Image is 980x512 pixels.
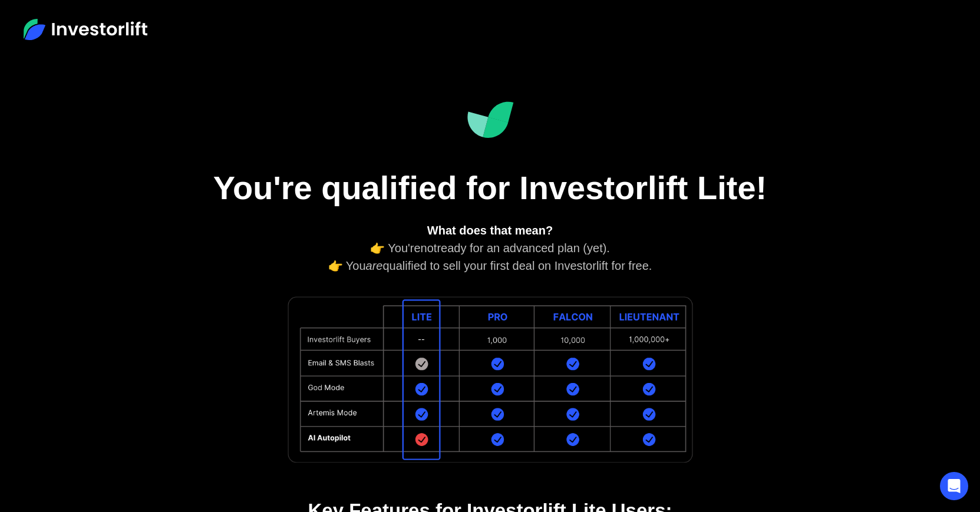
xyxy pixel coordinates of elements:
h1: You're qualified for Investorlift Lite! [196,168,785,207]
em: are [366,259,383,272]
div: 👉 You're ready for an advanced plan (yet). 👉 You qualified to sell your first deal on Investorlif... [237,222,744,275]
img: Investorlift Dashboard [467,101,514,138]
em: not [421,242,437,255]
strong: What does that mean? [427,224,553,237]
div: Open Intercom Messenger [940,472,968,500]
